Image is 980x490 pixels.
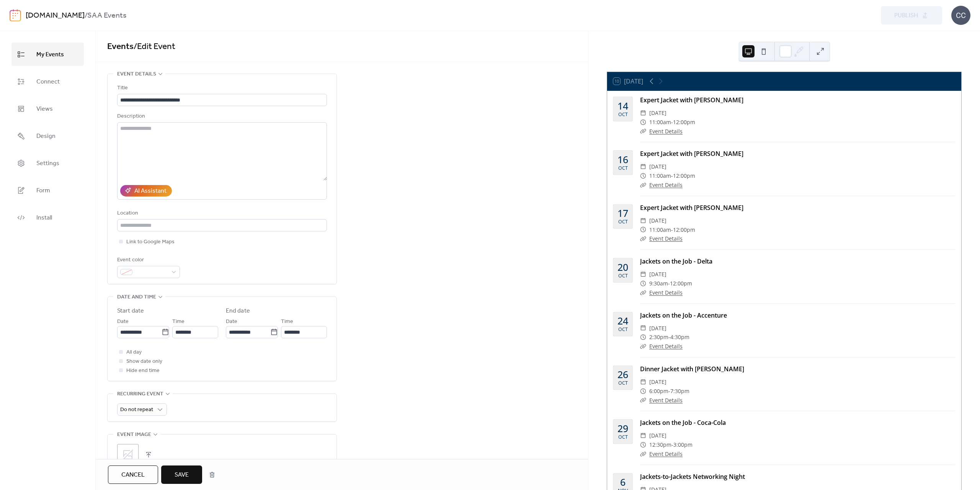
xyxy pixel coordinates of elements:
span: [DATE] [649,108,666,118]
span: 12:30pm [649,440,671,449]
span: 12:00pm [673,118,695,127]
div: AI Assistant [134,187,167,196]
span: All day [126,348,142,357]
span: - [671,171,673,180]
a: [DOMAIN_NAME] [26,8,85,23]
span: Form [36,185,50,197]
span: [DATE] [649,270,666,279]
div: 26 [617,370,628,379]
span: Install [36,212,52,224]
div: ​ [640,118,646,127]
span: [DATE] [649,324,666,333]
span: Time [281,317,293,326]
span: [DATE] [649,431,666,440]
div: ​ [640,162,646,171]
span: Event details [117,70,156,79]
span: 11:00am [649,171,671,180]
span: - [668,333,670,342]
span: Time [172,317,185,326]
div: ; [117,444,139,465]
div: ​ [640,449,646,459]
div: ​ [640,216,646,225]
a: Cancel [108,465,158,484]
a: Dinner Jacket with [PERSON_NAME] [640,365,744,373]
div: ​ [640,108,646,118]
div: Description [117,112,325,121]
span: Cancel [121,470,145,480]
span: Date [226,317,237,326]
span: My Events [36,49,64,61]
a: My Events [11,43,84,66]
span: Save [175,470,189,480]
a: Expert Jacket with [PERSON_NAME] [640,149,743,158]
img: logo [10,9,21,21]
div: ​ [640,342,646,351]
a: Jackets on the Job - Accenture [640,311,727,320]
span: 3:00pm [673,440,693,449]
span: - [668,387,670,396]
a: Form [11,179,84,202]
div: CC [951,6,970,25]
a: Events [107,38,134,55]
div: ​ [640,387,646,396]
span: 2:30pm [649,333,668,342]
button: AI Assistant [120,185,172,197]
span: Design [36,130,56,142]
span: Settings [36,157,59,169]
a: Expert Jacket with [PERSON_NAME] [640,96,743,104]
div: Oct [618,220,628,225]
div: ​ [640,431,646,440]
span: Show date only [126,357,162,366]
span: Date and time [117,293,156,302]
div: ​ [640,440,646,449]
span: Views [36,103,53,115]
div: 6 [620,477,626,487]
div: 29 [617,424,628,433]
span: 12:00pm [673,225,695,234]
span: [DATE] [649,162,666,171]
a: Design [11,124,84,147]
span: 9:30am [649,279,668,288]
div: ​ [640,171,646,180]
div: Oct [618,166,628,171]
a: Jackets-to-Jackets Networking Night [640,472,745,481]
a: Expert Jacket with [PERSON_NAME] [640,203,743,212]
div: ​ [640,127,646,136]
div: Event color [117,256,178,265]
div: 24 [617,316,628,326]
b: SAA Events [87,8,126,23]
button: Save [161,465,202,484]
span: 4:30pm [670,333,689,342]
a: Event Details [649,450,683,457]
div: ​ [640,377,646,387]
a: Event Details [649,289,683,296]
div: Oct [618,274,628,279]
a: Jackets on the Job - Delta [640,257,712,265]
div: ​ [640,180,646,190]
div: End date [226,306,250,316]
div: ​ [640,288,646,297]
div: Oct [618,327,628,332]
div: 20 [617,262,628,272]
a: Views [11,97,84,120]
span: Hide end time [126,366,160,375]
span: 12:00pm [673,171,695,180]
span: / Edit Event [134,38,175,55]
a: Event Details [649,128,683,135]
div: 14 [617,101,628,111]
span: Link to Google Maps [126,238,175,247]
span: - [668,279,670,288]
div: Location [117,209,325,218]
div: ​ [640,324,646,333]
a: Event Details [649,181,683,188]
div: ​ [640,270,646,279]
span: 11:00am [649,225,671,234]
div: Start date [117,306,144,316]
a: Event Details [649,397,683,404]
span: 6:00pm [649,387,668,396]
span: 7:30pm [670,387,689,396]
span: 12:00pm [670,279,692,288]
div: ​ [640,225,646,234]
span: - [671,440,673,449]
span: - [671,118,673,127]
